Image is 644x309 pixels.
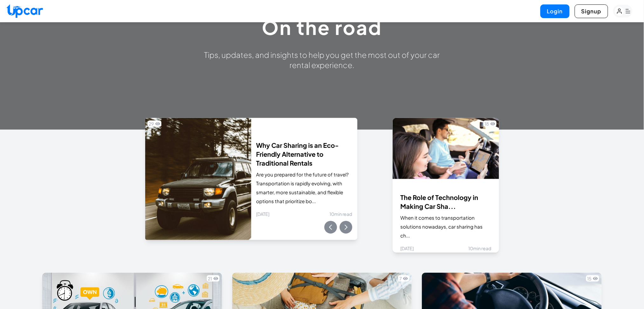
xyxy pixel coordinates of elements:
span: 10 min read [469,245,491,251]
img: image [393,118,499,179]
h3: The Role of Technology in Making Car Sha... [400,193,491,211]
h1: On the road [200,18,444,37]
h3: Tips, updates, and insights to help you get the most out of your car rental experience. [200,50,444,70]
span: 15 [587,275,592,282]
p: Are you prepared for the future of travel? Transportation is rapidly evolving, with smarter, more... [256,170,352,206]
p: When it comes to transportation solutions nowadays, car sharing has ch... [400,213,491,240]
img: Upcar Logo [6,4,43,18]
span: 21 [208,275,212,282]
span: 10 min read [329,211,352,217]
span: 7 [399,275,402,282]
span: 18 [485,120,489,127]
span: 29 [149,120,154,127]
button: Signup [575,4,608,18]
span: [DATE] [400,245,414,251]
button: Login [540,4,570,18]
h2: Why Car Sharing is an Eco-Friendly Alternative to Traditional Rentals [256,141,352,168]
img: image [145,118,251,240]
span: [DATE] [256,211,270,217]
